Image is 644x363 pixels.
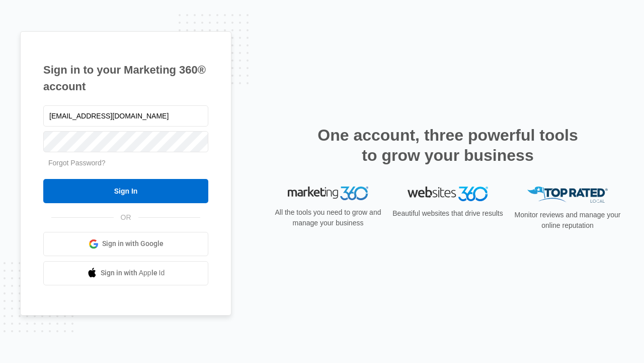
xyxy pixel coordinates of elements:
[114,212,138,223] span: OR
[43,62,208,95] h1: Sign in to your Marketing 360® account
[288,187,368,201] img: Marketing 360
[43,179,208,203] input: Sign In
[43,232,208,256] a: Sign in with Google
[408,187,488,201] img: Websites 360
[272,207,384,228] p: All the tools you need to grow and manage your business
[102,238,164,249] span: Sign in with Google
[314,125,581,165] h2: One account, three powerful tools to grow your business
[527,187,608,203] img: Top Rated Local
[43,261,208,285] a: Sign in with Apple Id
[48,159,106,167] a: Forgot Password?
[391,208,504,219] p: Beautiful websites that drive results
[43,105,208,127] input: Email
[511,210,624,231] p: Monitor reviews and manage your online reputation
[101,268,165,278] span: Sign in with Apple Id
